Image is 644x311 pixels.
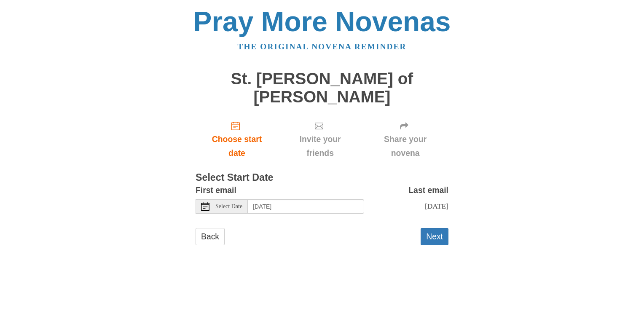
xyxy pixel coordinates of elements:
[204,132,270,160] span: Choose start date
[287,132,354,160] span: Invite your friends
[362,114,448,164] div: Click "Next" to confirm your start date first.
[278,114,362,164] div: Click "Next" to confirm your start date first.
[196,228,225,245] a: Back
[196,172,448,183] h3: Select Start Date
[196,183,236,197] label: First email
[196,70,448,106] h1: St. [PERSON_NAME] of [PERSON_NAME]
[193,6,451,37] a: Pray More Novenas
[215,204,242,209] span: Select Date
[421,228,448,245] button: Next
[425,202,448,210] span: [DATE]
[408,183,448,197] label: Last email
[196,114,278,164] a: Choose start date
[370,132,440,160] span: Share your novena
[238,42,407,51] a: The original novena reminder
